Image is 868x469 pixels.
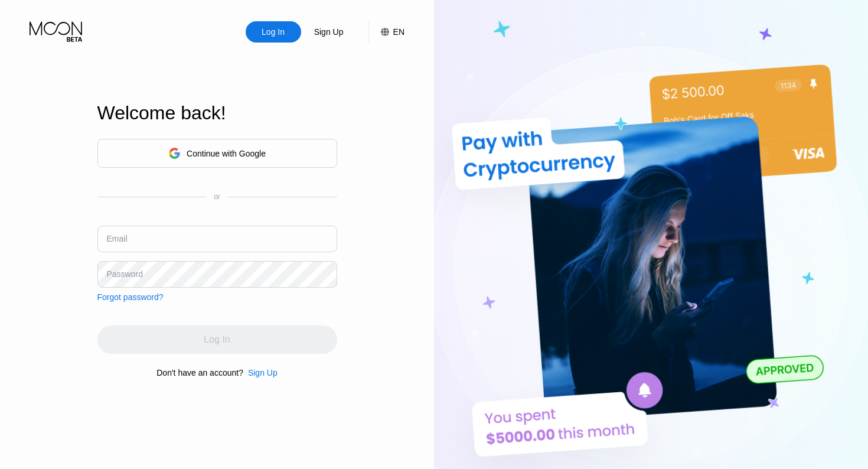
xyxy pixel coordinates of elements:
[246,21,301,43] div: Log In
[260,26,286,38] div: Log In
[156,368,243,377] div: Don't have an account?
[187,149,266,158] div: Continue with Google
[97,139,337,168] div: Continue with Google
[107,234,128,243] div: Email
[368,21,404,43] div: EN
[243,368,278,377] div: Sign Up
[313,26,345,38] div: Sign Up
[301,21,357,43] div: Sign Up
[97,292,164,302] div: Forgot password?
[97,102,337,124] div: Welcome back!
[107,269,143,279] div: Password
[248,368,278,377] div: Sign Up
[214,193,220,201] div: or
[393,27,404,37] div: EN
